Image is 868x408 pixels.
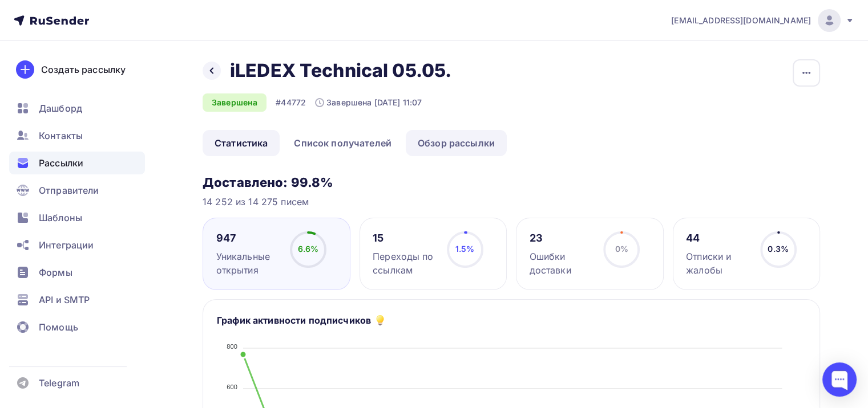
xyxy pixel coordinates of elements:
[39,156,83,170] span: Рассылки
[41,63,126,76] div: Создать рассылку
[39,183,99,197] span: Отправители
[39,238,94,252] span: Интеграции
[686,231,750,245] div: 44
[227,383,237,390] tspan: 600
[615,244,628,254] span: 0%
[203,93,267,112] div: Завершена
[9,152,145,174] a: Рассылки
[39,320,78,334] span: Помощь
[203,195,820,209] div: 14 252 из 14 275 писем
[216,250,280,277] div: Уникальные открытия
[455,244,475,254] span: 1.5%
[298,244,319,254] span: 6.6%
[203,130,280,156] a: Статистика
[530,250,594,277] div: Ошибки доставки
[276,97,306,108] div: #44772
[671,9,854,32] a: [EMAIL_ADDRESS][DOMAIN_NAME]
[39,129,83,142] span: Контакты
[9,124,145,147] a: Контакты
[39,101,82,115] span: Дашборд
[530,231,594,245] div: 23
[39,266,72,279] span: Формы
[217,313,371,327] h5: График активности подписчиков
[768,244,789,254] span: 0.3%
[373,231,437,245] div: 15
[216,231,280,245] div: 947
[282,130,403,156] a: Список получателей
[406,130,507,156] a: Обзор рассылки
[203,174,820,190] h3: Доставлено: 99.8%
[373,250,437,277] div: Переходы по ссылкам
[39,376,79,390] span: Telegram
[39,211,82,225] span: Шаблоны
[315,97,422,108] div: Завершена [DATE] 11:07
[9,97,145,120] a: Дашборд
[9,206,145,229] a: Шаблоны
[686,250,750,277] div: Отписки и жалобы
[39,293,90,307] span: API и SMTP
[230,59,451,82] h2: iLEDEX Technical 05.05.
[671,15,811,26] span: [EMAIL_ADDRESS][DOMAIN_NAME]
[9,261,145,284] a: Формы
[227,343,237,350] tspan: 800
[9,179,145,202] a: Отправители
